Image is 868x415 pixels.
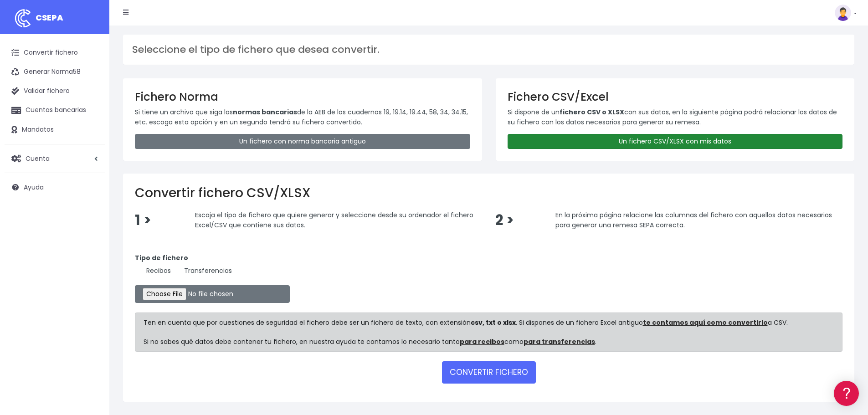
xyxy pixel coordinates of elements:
h3: Fichero CSV/Excel [508,90,843,103]
a: para recibos [460,337,504,346]
img: logo [11,7,34,30]
span: 2 > [495,210,514,230]
a: Cuenta [5,149,105,168]
p: Si tiene un archivo que siga las de la AEB de los cuadernos 19, 19.14, 19.44, 58, 34, 34.15, etc.... [135,107,470,128]
div: Convertir ficheros [9,101,173,109]
span: Escoja el tipo de fichero que quiere generar y seleccione desde su ordenador el fichero Excel/CSV... [195,210,473,230]
span: Cuenta [26,154,50,163]
a: General [9,195,173,210]
button: CONVERTIR FICHERO [442,361,536,383]
a: Mandatos [5,120,105,139]
button: Contáctanos [9,244,173,260]
img: profile [835,5,851,21]
a: POWERED BY ENCHANT [125,262,175,271]
div: Información general [9,63,173,72]
strong: fichero CSV o XLSX [560,108,624,117]
span: En la próxima página relacione las columnas del fichero con aquellos datos necesarios para genera... [555,210,832,230]
h2: Convertir fichero CSV/XLSX [135,185,842,201]
a: Perfiles de empresas [9,158,173,172]
h3: Seleccione el tipo de fichero que desea convertir. [132,44,845,56]
a: Problemas habituales [9,129,173,143]
strong: csv, txt o xlsx [471,318,516,327]
p: Si dispone de un con sus datos, en la siguiente página podrá relacionar los datos de su fichero c... [508,107,843,128]
a: Formatos [9,115,173,129]
a: para transferencias [524,337,595,346]
label: Recibos [135,266,171,276]
div: Ten en cuenta que por cuestiones de seguridad el fichero debe ser un fichero de texto, con extens... [135,313,842,352]
label: Transferencias [173,266,232,276]
a: Información general [9,77,173,92]
span: 1 > [135,210,151,230]
strong: Tipo de fichero [135,253,188,262]
a: te contamos aquí como convertirlo [643,318,768,327]
a: API [9,233,173,247]
a: Un fichero CSV/XLSX con mis datos [508,134,843,149]
a: Convertir fichero [5,43,105,62]
a: Cuentas bancarias [5,101,105,120]
a: Videotutoriales [9,143,173,158]
a: Generar Norma58 [5,62,105,82]
a: Un fichero con norma bancaria antiguo [135,134,470,149]
strong: normas bancarias [233,108,297,117]
span: CSEPA [36,12,63,23]
div: Programadores [9,219,173,227]
a: Ayuda [5,178,105,197]
h3: Fichero Norma [135,90,470,103]
a: Validar fichero [5,82,105,101]
div: Facturación [9,181,173,190]
span: Ayuda [24,183,44,192]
